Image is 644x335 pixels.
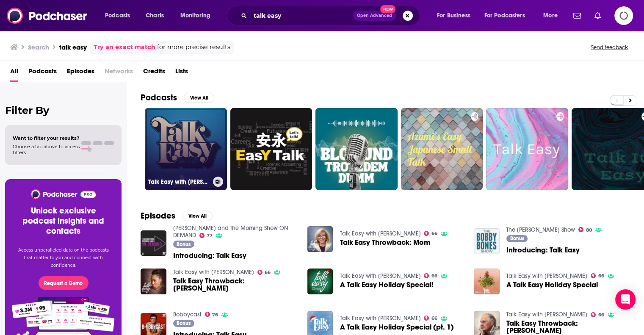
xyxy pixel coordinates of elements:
[174,9,221,22] button: open menu
[28,64,57,82] a: Podcasts
[173,277,297,292] span: Talk Easy Throwback: [PERSON_NAME]
[307,269,333,294] img: A Talk Easy Holiday Special!
[15,246,111,269] p: Access unparalleled data on the podcasts that matter to you and connect with confidence.
[506,311,587,318] a: Talk Easy with Sam Fragoso
[591,273,604,278] a: 66
[5,104,122,116] h2: Filter By
[13,144,80,155] span: Choose a tab above to access filters.
[506,272,587,280] a: Talk Easy with Sam Fragoso
[340,239,430,246] a: Talk Easy Throwback: Mom
[28,43,49,51] h3: Search
[340,281,433,288] a: A Talk Easy Holiday Special!
[182,211,213,221] button: View All
[15,206,111,236] h3: Unlock exclusive podcast insights and contacts
[431,9,481,22] button: open menu
[431,232,437,235] span: 66
[173,224,288,239] a: Elvis Duran and the Morning Show ON DEMAND
[598,274,604,278] span: 66
[141,92,214,103] a: PodcastsView All
[105,10,130,22] span: Podcasts
[141,269,166,294] img: Talk Easy Throwback: Lena Waithe
[59,43,87,51] h3: talk easy
[437,10,470,22] span: For Business
[94,42,155,52] a: Try an exact match
[157,42,230,52] span: for more precise results
[380,5,395,13] span: New
[199,233,213,238] a: 77
[173,252,246,259] a: Introducing: Talk Easy
[506,320,630,334] span: Talk Easy Throwback: [PERSON_NAME]
[184,93,214,103] button: View All
[39,276,88,290] button: Request a Demo
[145,108,227,190] a: Talk Easy with [PERSON_NAME]
[207,234,213,238] span: 77
[105,64,133,82] span: Networks
[479,9,537,22] button: open menu
[615,289,636,310] div: Open Intercom Messenger
[235,6,428,25] div: Search podcasts, credits, & more...
[431,274,437,278] span: 66
[99,9,141,22] button: open menu
[141,230,166,256] img: Introducing: Talk Easy
[340,324,453,331] a: A Talk Easy Holiday Special (pt. 1)
[510,236,524,241] span: Bonus
[140,9,169,22] a: Charts
[180,10,210,22] span: Monitoring
[141,210,213,221] a: EpisodesView All
[474,228,500,254] a: Introducing: Talk Easy
[143,64,165,82] a: Credits
[212,313,218,317] span: 76
[177,242,191,247] span: Bonus
[506,226,575,233] a: The Bobby Bones Show
[506,281,598,288] a: A Talk Easy Holiday Special
[424,273,437,278] a: 66
[173,277,297,292] a: Talk Easy Throwback: Lena Waithe
[543,10,558,22] span: More
[340,272,420,280] a: Talk Easy with Sam Fragoso
[307,226,333,252] img: Talk Easy Throwback: Mom
[591,312,604,317] a: 66
[357,14,392,18] span: Open Advanced
[578,227,592,232] a: 80
[484,10,525,22] span: For Podcasters
[424,316,437,321] a: 66
[598,313,604,317] span: 66
[424,231,437,236] a: 66
[175,64,188,82] a: Lists
[265,271,271,274] span: 66
[340,315,420,322] a: Talk Easy with Sam Fragoso
[506,320,630,334] a: Talk Easy Throwback: Alan Alda
[614,6,633,25] span: Logging in
[586,228,592,232] span: 80
[173,269,254,276] a: Talk Easy with Sam Fragoso
[141,92,177,103] h2: Podcasts
[10,64,18,82] span: All
[431,316,437,320] span: 66
[173,311,202,318] a: Bobbycast
[588,44,630,51] button: Send feedback
[67,64,94,82] a: Episodes
[7,8,88,24] img: Podchaser - Follow, Share and Rate Podcasts
[570,8,584,23] a: Show notifications dropdown
[177,321,191,326] span: Bonus
[506,246,580,254] a: Introducing: Talk Easy
[474,269,500,294] img: A Talk Easy Holiday Special
[257,270,271,275] a: 66
[30,189,97,199] img: Podchaser - Follow, Share and Rate Podcasts
[148,178,210,185] h3: Talk Easy with [PERSON_NAME]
